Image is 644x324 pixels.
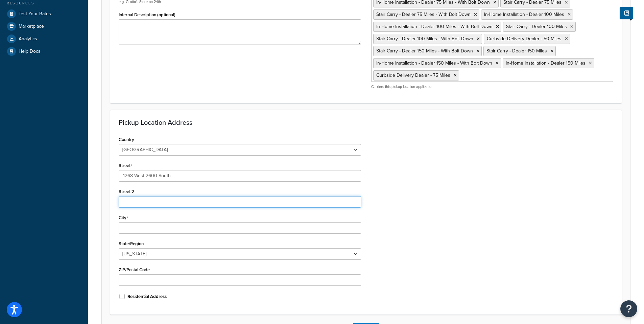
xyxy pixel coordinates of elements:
[376,72,450,79] span: Curbside Delivery Dealer - 75 Miles
[119,137,134,142] label: Country
[506,23,567,30] span: Stair Carry - Dealer 100 Miles
[484,11,564,18] span: In-Home Installation - Dealer 100 Miles
[5,20,83,32] a: Marketplace
[119,189,134,194] label: Street 2
[506,60,586,67] span: In-Home Installation - Dealer 150 Miles
[371,84,614,89] p: Carriers this pickup location applies to
[19,24,44,29] span: Marketplace
[119,215,128,221] label: City
[620,7,633,19] button: Show Help Docs
[119,241,144,246] label: State/Region
[376,47,473,54] span: Stair Carry - Dealer 150 Miles - With Bolt Down
[119,12,175,17] label: Internal Description (optional)
[19,11,51,17] span: Test Your Rates
[376,11,471,18] span: Stair Carry - Dealer 75 Miles - With Bolt Down
[119,163,132,168] label: Street
[119,267,150,272] label: ZIP/Postal Code
[376,35,473,42] span: Stair Carry - Dealer 100 Miles - With Bolt Down
[5,8,83,20] a: Test Your Rates
[127,294,167,300] label: Residential Address
[119,119,613,126] h3: Pickup Location Address
[19,49,41,54] span: Help Docs
[5,33,83,45] a: Analytics
[486,47,547,54] span: Stair Carry - Dealer 150 Miles
[5,0,83,6] div: Resources
[620,300,637,317] button: Open Resource Center
[376,60,492,67] span: In-Home Installation - Dealer 150 Miles - With Bolt Down
[19,36,37,42] span: Analytics
[487,35,562,42] span: Curbside Delivery Dealer - 50 Miles
[376,23,493,30] span: In-Home Installation - Dealer 100 Miles - With Bolt Down
[5,45,83,57] a: Help Docs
